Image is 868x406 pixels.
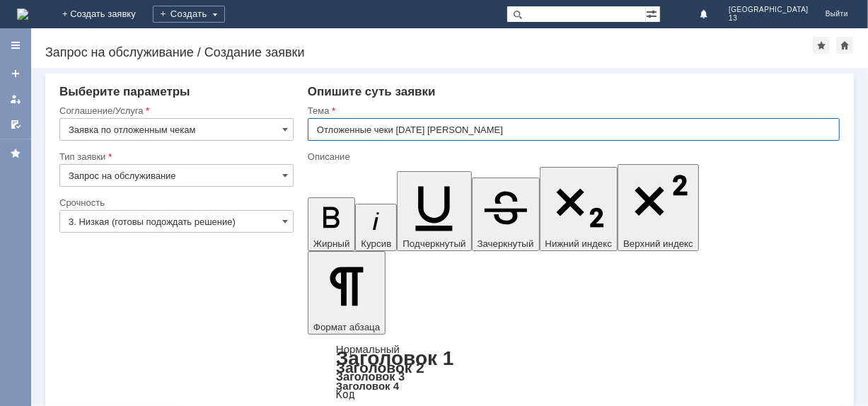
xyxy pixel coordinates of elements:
[313,322,380,332] span: Формат абзаца
[361,238,391,249] span: Курсив
[336,370,405,383] a: Заголовок 3
[17,8,28,20] a: Перейти на домашнюю страницу
[59,152,291,161] div: Тип заявки
[397,171,471,251] button: Подчеркнутый
[308,251,386,335] button: Формат абзаца
[836,37,853,54] div: Сделать домашней страницей
[17,8,28,20] img: logo
[336,388,355,401] a: Код
[336,359,424,376] a: Заголовок 2
[4,113,27,136] a: Мои согласования
[403,238,465,249] span: Подчеркнутый
[308,106,837,115] div: Тема
[59,198,291,207] div: Срочность
[646,6,660,20] span: Расширенный поиск
[308,344,840,400] div: Формат абзаца
[313,238,350,249] span: Жирный
[59,85,190,98] span: Выберите параметры
[153,6,225,23] div: Создать
[813,37,830,54] div: Добавить в избранное
[729,14,809,23] span: 13
[4,88,27,110] a: Мои заявки
[45,45,813,59] div: Запрос на обслуживание / Создание заявки
[336,347,454,369] a: Заголовок 1
[59,106,291,115] div: Соглашение/Услуга
[478,238,534,249] span: Зачеркнутый
[336,380,399,392] a: Заголовок 4
[336,343,400,355] a: Нормальный
[618,164,699,251] button: Верхний индекс
[545,238,613,249] span: Нижний индекс
[729,6,809,14] span: [GEOGRAPHIC_DATA]
[623,238,693,249] span: Верхний индекс
[308,85,436,98] span: Опишите суть заявки
[308,152,837,161] div: Описание
[472,178,540,251] button: Зачеркнутый
[4,62,27,85] a: Создать заявку
[308,197,356,251] button: Жирный
[540,167,618,251] button: Нижний индекс
[355,204,397,251] button: Курсив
